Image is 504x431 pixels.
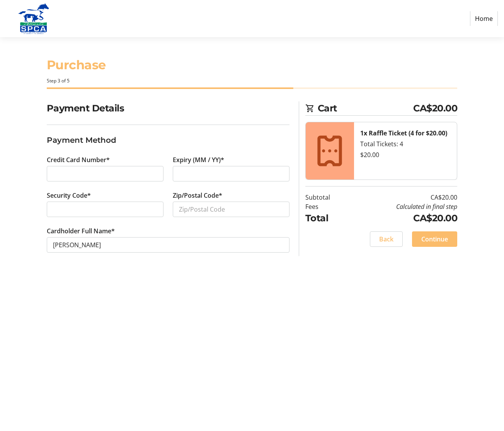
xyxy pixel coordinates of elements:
[379,234,393,244] span: Back
[412,231,457,247] button: Continue
[47,56,458,74] h1: Purchase
[360,129,447,137] strong: 1x Raffle Ticket (4 for $20.00)
[173,191,222,200] label: Zip/Postal Code*
[47,226,115,236] label: Cardholder Full Name*
[179,169,283,178] iframe: Secure expiration date input frame
[360,150,451,159] div: $20.00
[53,205,157,214] iframe: Secure CVC input frame
[421,234,448,244] span: Continue
[47,77,458,84] div: Step 3 of 5
[305,211,349,225] td: Total
[349,202,457,211] td: Calculated in final step
[173,202,289,217] input: Zip/Postal Code
[349,193,457,202] td: CA$20.00
[47,191,91,200] label: Security Code*
[413,101,457,115] span: CA$20.00
[47,134,289,146] h3: Payment Method
[305,193,349,202] td: Subtotal
[6,3,61,34] img: Alberta SPCA's Logo
[47,101,289,115] h2: Payment Details
[349,211,457,225] td: CA$20.00
[47,155,110,164] label: Credit Card Number*
[370,231,403,247] button: Back
[470,11,498,26] a: Home
[305,202,349,211] td: Fees
[318,101,414,115] span: Cart
[47,237,289,253] input: Card Holder Name
[173,155,224,164] label: Expiry (MM / YY)*
[53,169,157,178] iframe: Secure card number input frame
[360,139,451,149] div: Total Tickets: 4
